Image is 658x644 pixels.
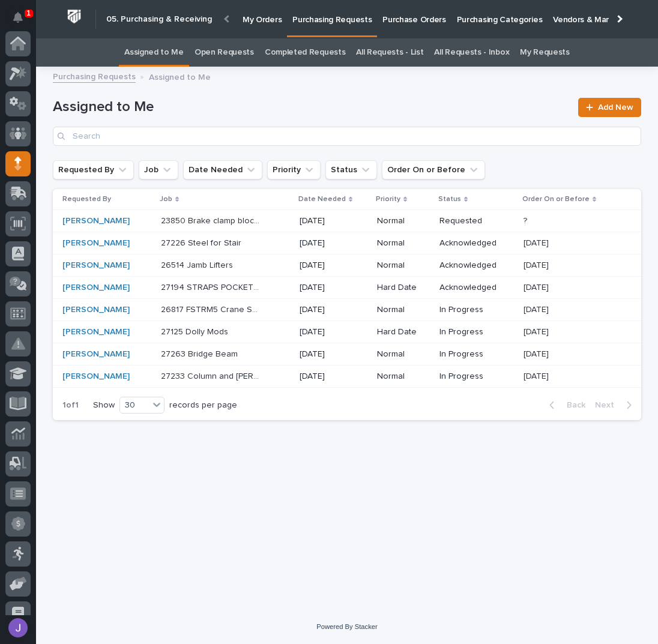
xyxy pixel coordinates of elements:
p: ? [524,214,530,226]
p: [DATE] [300,372,367,382]
a: Powered By Stacker [316,623,377,630]
a: [PERSON_NAME] [62,372,130,382]
p: 27194 STRAPS POCKETS & POSTS [161,280,264,293]
img: Workspace Logo [63,5,85,28]
button: Priority [267,160,321,179]
tr: [PERSON_NAME] 27263 Bridge Beam27263 Bridge Beam [DATE]NormalIn Progress[DATE][DATE] [53,343,641,366]
p: [DATE] [300,349,367,360]
p: [DATE] [524,325,551,337]
a: [PERSON_NAME] [62,238,130,248]
p: 23850 Brake clamp blocks [161,214,264,226]
tr: [PERSON_NAME] 27226 Steel for Stair27226 Steel for Stair [DATE]NormalAcknowledged[DATE][DATE] [53,232,641,254]
tr: [PERSON_NAME] 23850 Brake clamp blocks23850 Brake clamp blocks [DATE]NormalRequested?? [53,210,641,232]
p: Job [160,193,172,206]
p: [DATE] [300,305,367,315]
p: Requested By [62,193,111,206]
p: records per page [169,400,237,411]
p: 27233 Column and Jim Boom [161,369,264,382]
button: Job [139,160,178,179]
div: 30 [120,399,149,412]
p: Normal [377,216,430,226]
span: Back [560,400,585,411]
p: Date Needed [298,193,346,206]
div: Notifications1 [15,12,31,31]
tr: [PERSON_NAME] 26514 Jamb Lifters26514 Jamb Lifters [DATE]NormalAcknowledged[DATE][DATE] [53,254,641,277]
p: Show [93,400,115,411]
button: Notifications [5,5,31,30]
input: Search [53,127,641,146]
p: 1 [26,9,31,17]
span: Add New [598,103,633,112]
button: Back [540,400,590,411]
a: [PERSON_NAME] [62,349,130,360]
a: [PERSON_NAME] [62,305,130,315]
p: Normal [377,260,430,271]
p: Acknowledged [439,260,514,271]
p: Hard Date [377,283,430,293]
button: Date Needed [183,160,262,179]
h1: Assigned to Me [53,98,571,116]
button: Next [590,400,641,411]
p: In Progress [439,372,514,382]
a: Purchasing Requests [53,69,136,83]
p: Normal [377,305,430,315]
a: Open Requests [195,38,254,67]
p: In Progress [439,349,514,360]
p: [DATE] [300,238,367,248]
button: Status [325,160,377,179]
p: Hard Date [377,327,430,337]
p: [DATE] [524,369,551,382]
p: [DATE] [524,258,551,271]
p: Acknowledged [439,238,514,248]
p: Status [438,193,461,206]
p: 1 of 1 [53,391,88,420]
a: All Requests - List [356,38,423,67]
p: Priority [376,193,400,206]
p: Normal [377,349,430,360]
p: [DATE] [524,280,551,293]
p: 26817 FSTRM5 Crane System [161,302,264,315]
p: In Progress [439,327,514,337]
a: Add New [578,98,641,117]
button: users-avatar [5,615,31,640]
p: Assigned to Me [149,70,211,83]
a: [PERSON_NAME] [62,216,130,226]
p: In Progress [439,305,514,315]
a: Completed Requests [265,38,345,67]
p: 27125 Dolly Mods [161,325,231,337]
a: [PERSON_NAME] [62,283,130,293]
p: Requested [439,216,514,226]
p: [DATE] [300,283,367,293]
a: Assigned to Me [124,38,184,67]
p: Normal [377,372,430,382]
p: [DATE] [524,302,551,315]
p: 27226 Steel for Stair [161,236,244,248]
p: [DATE] [524,236,551,248]
p: 27263 Bridge Beam [161,347,240,360]
h2: 05. Purchasing & Receiving [106,14,212,25]
button: Order On or Before [382,160,485,179]
span: Next [595,400,621,411]
tr: [PERSON_NAME] 27233 Column and [PERSON_NAME]27233 Column and [PERSON_NAME] [DATE]NormalIn Progres... [53,366,641,388]
a: [PERSON_NAME] [62,260,130,271]
tr: [PERSON_NAME] 27125 Dolly Mods27125 Dolly Mods [DATE]Hard DateIn Progress[DATE][DATE] [53,321,641,343]
p: [DATE] [524,347,551,360]
button: Requested By [53,160,134,179]
tr: [PERSON_NAME] 26817 FSTRM5 Crane System26817 FSTRM5 Crane System [DATE]NormalIn Progress[DATE][DATE] [53,299,641,321]
tr: [PERSON_NAME] 27194 STRAPS POCKETS & POSTS27194 STRAPS POCKETS & POSTS [DATE]Hard DateAcknowledge... [53,277,641,299]
a: All Requests - Inbox [434,38,509,67]
p: 26514 Jamb Lifters [161,258,235,271]
a: [PERSON_NAME] [62,327,130,337]
a: My Requests [520,38,570,67]
p: [DATE] [300,260,367,271]
p: Acknowledged [439,283,514,293]
p: Order On or Before [522,193,590,206]
p: [DATE] [300,216,367,226]
p: [DATE] [300,327,367,337]
p: Normal [377,238,430,248]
